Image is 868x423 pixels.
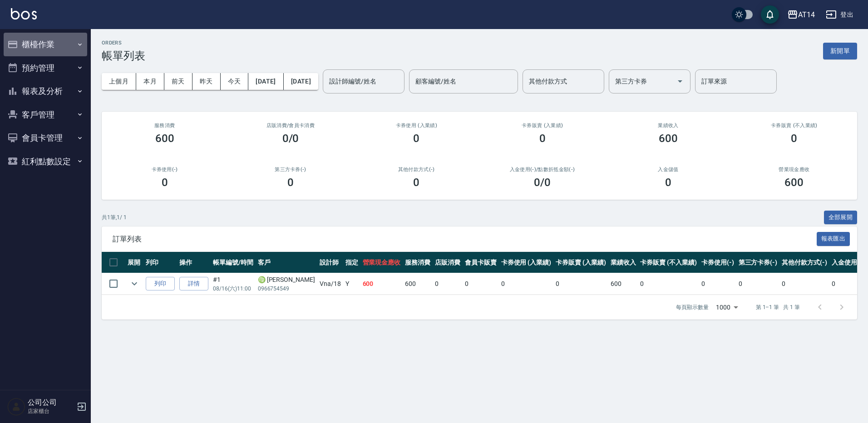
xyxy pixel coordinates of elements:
[343,273,360,295] td: Y
[553,273,608,295] td: 0
[638,252,699,273] th: 卡券販賣 (不入業績)
[162,176,168,189] h3: 0
[433,252,463,273] th: 店販消費
[113,235,817,244] span: 訂單列表
[499,273,554,295] td: 0
[699,252,736,273] th: 卡券使用(-)
[784,5,819,24] button: AT14
[125,252,143,273] th: 展開
[553,252,608,273] th: 卡券販賣 (入業績)
[742,167,846,172] h2: 營業現金應收
[4,126,87,150] button: 會員卡管理
[608,273,638,295] td: 600
[616,167,720,172] h2: 入金儲值
[823,46,857,55] a: 新開單
[829,252,867,273] th: 入金使用(-)
[608,252,638,273] th: 業績收入
[798,9,815,20] div: AT14
[256,252,317,273] th: 客戶
[817,234,850,243] a: 報表匯出
[712,295,741,320] div: 1000
[360,252,403,273] th: 營業現金應收
[463,273,499,295] td: 0
[128,277,141,290] button: expand row
[779,273,829,295] td: 0
[4,33,87,56] button: 櫃檯作業
[11,8,37,20] img: Logo
[403,252,433,273] th: 服務消費
[7,398,25,416] img: Person
[4,56,87,80] button: 預約管理
[177,252,211,273] th: 操作
[102,49,145,62] h3: 帳單列表
[824,211,858,225] button: 全部展開
[665,176,671,189] h3: 0
[343,252,360,273] th: 指定
[699,273,736,295] td: 0
[146,277,175,291] button: 列印
[28,407,74,415] p: 店家櫃台
[673,74,687,89] button: Open
[28,398,74,407] h5: 公司公司
[638,273,699,295] td: 0
[284,73,318,90] button: [DATE]
[164,73,192,90] button: 前天
[102,40,145,46] h2: ORDERS
[4,79,87,103] button: 報表及分析
[317,252,343,273] th: 設計師
[258,285,315,293] p: 0966754549
[179,277,208,291] a: 詳情
[616,123,720,128] h2: 業績收入
[365,167,469,172] h2: 其他付款方式(-)
[248,73,283,90] button: [DATE]
[113,123,217,128] h3: 服務消費
[4,150,87,173] button: 紅利點數設定
[282,132,299,145] h3: 0/0
[365,123,469,128] h2: 卡券使用 (入業績)
[817,232,850,246] button: 報表匯出
[221,73,249,90] button: 今天
[539,132,546,145] h3: 0
[155,132,174,145] h3: 600
[258,275,315,285] div: ♍ [PERSON_NAME]
[287,176,294,189] h3: 0
[756,303,800,311] p: 第 1–1 筆 共 1 筆
[791,132,797,145] h3: 0
[317,273,343,295] td: Vna /18
[736,273,780,295] td: 0
[102,73,136,90] button: 上個月
[659,132,678,145] h3: 600
[136,73,164,90] button: 本月
[463,252,499,273] th: 會員卡販賣
[413,132,419,145] h3: 0
[213,285,253,293] p: 08/16 (六) 11:00
[534,176,551,189] h3: 0 /0
[490,167,594,172] h2: 入金使用(-) /點數折抵金額(-)
[736,252,780,273] th: 第三方卡券(-)
[413,176,419,189] h3: 0
[143,252,177,273] th: 列印
[192,73,221,90] button: 昨天
[499,252,554,273] th: 卡券使用 (入業績)
[822,6,857,23] button: 登出
[113,167,217,172] h2: 卡券使用(-)
[761,5,779,24] button: save
[238,167,342,172] h2: 第三方卡券(-)
[102,213,127,221] p: 共 1 筆, 1 / 1
[742,123,846,128] h2: 卡券販賣 (不入業績)
[360,273,403,295] td: 600
[829,273,867,295] td: 0
[433,273,463,295] td: 0
[403,273,433,295] td: 600
[490,123,594,128] h2: 卡券販賣 (入業績)
[238,123,342,128] h2: 店販消費 /會員卡消費
[211,273,256,295] td: #1
[676,303,709,311] p: 每頁顯示數量
[4,103,87,127] button: 客戶管理
[784,176,804,189] h3: 600
[823,43,857,59] button: 新開單
[211,252,256,273] th: 帳單編號/時間
[779,252,829,273] th: 其他付款方式(-)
